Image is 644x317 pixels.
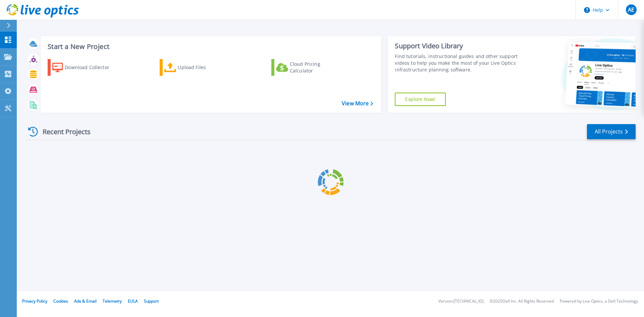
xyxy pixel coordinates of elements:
div: Support Video Library [395,42,521,50]
div: Download Collector [65,61,118,74]
div: Upload Files [178,61,231,74]
a: Cloud Pricing Calculator [271,59,346,76]
div: Find tutorials, instructional guides and other support videos to help you make the most of your L... [395,53,521,73]
a: Support [144,298,159,304]
span: AE [628,7,634,12]
div: Cloud Pricing Calculator [290,61,343,74]
a: EULA [128,298,138,304]
a: Download Collector [48,59,122,76]
li: Version: [TECHNICAL_ID] [438,299,484,304]
a: Ads & Email [74,298,97,304]
h3: Start a New Project [48,43,373,50]
a: Privacy Policy [22,298,47,304]
a: Telemetry [103,298,122,304]
a: View More [342,100,373,107]
a: Explore Now! [395,93,446,106]
a: Cookies [53,298,68,304]
li: Powered by Live Optics, a Dell Technology [560,299,638,304]
a: Upload Files [160,59,234,76]
div: Recent Projects [26,123,100,140]
li: © 2025 Dell Inc. All Rights Reserved [490,299,554,304]
a: All Projects [587,124,636,139]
